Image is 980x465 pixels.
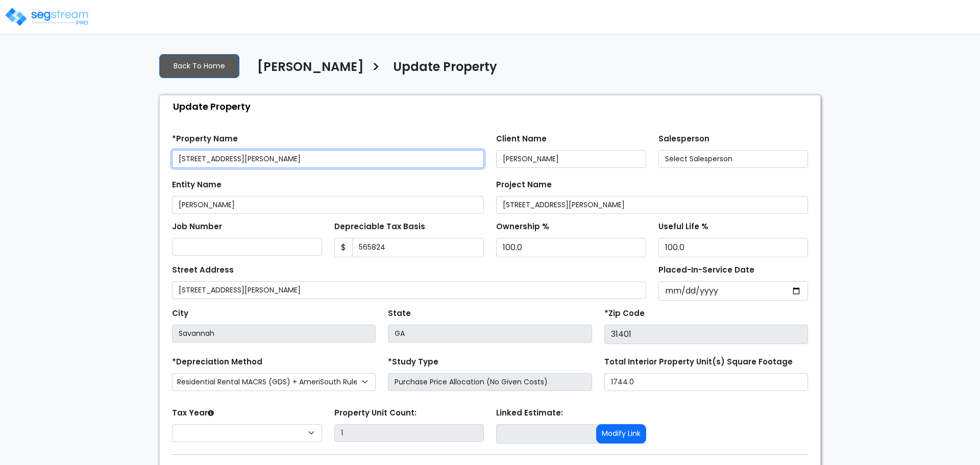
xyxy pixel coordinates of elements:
[172,196,484,214] input: Entity Name
[172,179,222,191] label: Entity Name
[250,60,364,81] a: [PERSON_NAME]
[496,150,646,168] input: Client Name
[172,356,262,368] label: *Depreciation Method
[604,373,808,391] input: total square foot
[334,424,484,442] input: Building Count
[393,60,497,77] h4: Update Property
[172,133,238,145] label: *Property Name
[4,7,91,27] img: logo_pro_r.png
[658,264,754,276] label: Placed-In-Service Date
[496,179,552,191] label: Project Name
[172,281,646,299] input: Street Address
[172,221,222,233] label: Job Number
[159,54,239,78] a: Back To Home
[388,356,438,368] label: *Study Type
[388,308,411,320] label: State
[172,264,234,276] label: Street Address
[604,325,808,344] input: Zip Code
[172,308,188,320] label: City
[496,133,547,145] label: Client Name
[596,424,646,444] button: Modify Link
[334,238,353,257] span: $
[604,356,793,368] label: Total Interior Property Unit(s) Square Footage
[496,221,549,233] label: Ownership %
[334,407,416,419] label: Property Unit Count:
[172,407,214,419] label: Tax Year
[334,221,425,233] label: Depreciable Tax Basis
[496,407,563,419] label: Linked Estimate:
[496,196,808,214] input: Project Name
[658,133,709,145] label: Salesperson
[604,308,645,320] label: *Zip Code
[385,60,497,81] a: Update Property
[172,150,484,168] input: Property Name
[165,95,820,117] div: Update Property
[658,221,708,233] label: Useful Life %
[496,238,646,257] input: Ownership
[658,238,808,257] input: Depreciation
[352,238,484,257] input: 0.00
[372,59,380,79] h3: >
[257,60,364,77] h4: [PERSON_NAME]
